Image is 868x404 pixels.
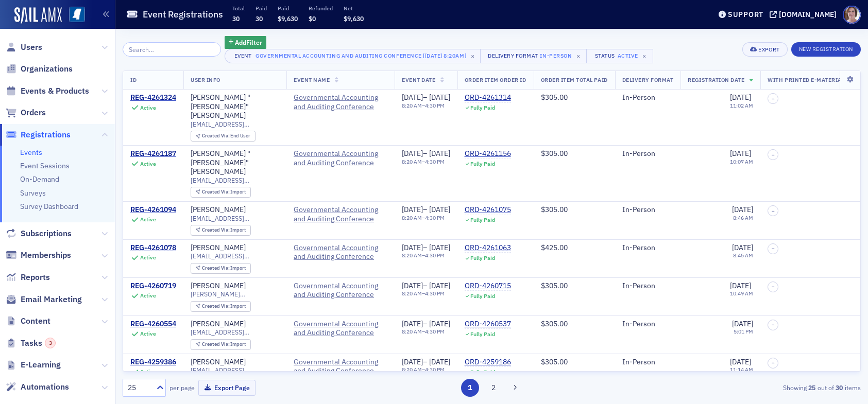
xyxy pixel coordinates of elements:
[344,14,364,23] span: $9,630
[191,252,279,260] span: [EMAIL_ADDRESS][DOMAIN_NAME][US_STATE]
[465,358,511,367] a: ORD-4259186
[309,5,333,12] p: Refunded
[21,381,69,393] span: Automations
[402,358,450,367] div: –
[21,359,61,371] span: E-Learning
[202,133,251,139] div: End User
[6,42,42,53] a: Users
[470,161,495,167] div: Fully Paid
[622,358,674,367] div: In-Person
[191,149,279,177] div: [PERSON_NAME] "[PERSON_NAME]" [PERSON_NAME]
[294,243,387,261] a: Governmental Accounting and Auditing Conference
[730,158,753,165] time: 10:07 AM
[730,102,753,109] time: 11:02 AM
[21,129,71,140] span: Registrations
[130,205,176,215] div: REG-4261094
[732,205,753,214] span: [DATE]
[470,369,495,376] div: Fully Paid
[461,379,479,397] button: 1
[594,52,616,59] div: Status
[140,330,156,337] div: Active
[402,149,450,159] div: –
[191,263,251,274] div: Created Via: Import
[688,76,744,83] span: Registration Date
[465,320,511,329] a: ORD-4260537
[733,252,753,259] time: 8:45 AM
[402,282,450,291] div: –
[202,189,246,195] div: Import
[130,93,176,102] a: REG-4261324
[278,14,298,23] span: $9,630
[470,293,495,300] div: Fully Paid
[6,129,71,140] a: Registrations
[130,282,176,291] a: REG-4260719
[791,44,861,53] a: New Registration
[191,328,279,336] span: [EMAIL_ADDRESS][DOMAIN_NAME]
[429,281,450,290] span: [DATE]
[6,228,72,239] a: Subscriptions
[772,284,775,290] span: –
[586,49,653,63] button: StatusActive×
[202,265,231,271] span: Created Via :
[429,93,450,102] span: [DATE]
[191,366,279,374] span: [EMAIL_ADDRESS][DOMAIN_NAME]
[191,320,246,329] div: [PERSON_NAME]
[191,93,279,120] a: [PERSON_NAME] "[PERSON_NAME]" [PERSON_NAME]
[779,10,837,19] div: [DOMAIN_NAME]
[191,243,246,253] div: [PERSON_NAME]
[20,188,46,198] a: Surveys
[465,93,511,102] a: ORD-4261314
[402,366,450,373] div: –
[770,11,840,18] button: [DOMAIN_NAME]
[402,159,450,165] div: –
[130,320,176,329] div: REG-4260554
[758,47,779,52] div: Export
[772,208,775,214] span: –
[21,85,89,97] span: Events & Products
[191,76,220,83] span: User Info
[202,226,231,233] span: Created Via :
[130,149,176,159] a: REG-4261187
[123,42,221,57] input: Search…
[140,368,156,375] div: Active
[21,294,82,305] span: Email Marketing
[21,63,73,75] span: Organizations
[294,205,387,223] a: Governmental Accounting and Auditing Conference
[202,227,246,233] div: Import
[429,357,450,366] span: [DATE]
[202,303,231,309] span: Created Via :
[6,338,56,349] a: Tasks3
[256,14,263,23] span: 30
[429,205,450,214] span: [DATE]
[618,52,638,59] div: Active
[540,50,572,61] div: In-Person
[232,14,240,23] span: 30
[191,339,251,350] div: Created Via: Import
[425,290,445,297] time: 4:30 PM
[256,5,267,12] p: Paid
[344,5,364,12] p: Net
[21,338,56,349] span: Tasks
[20,148,42,157] a: Events
[143,8,223,21] h1: Event Registrations
[772,152,775,158] span: –
[225,36,267,49] button: AddFilter
[425,158,445,165] time: 4:30 PM
[191,301,251,312] div: Created Via: Import
[402,319,423,328] span: [DATE]
[191,187,251,198] div: Created Via: Import
[402,205,423,214] span: [DATE]
[843,6,861,24] span: Profile
[140,104,156,111] div: Active
[191,282,246,291] a: [PERSON_NAME]
[294,282,387,300] a: Governmental Accounting and Auditing Conference
[21,315,50,327] span: Content
[191,358,246,367] div: [PERSON_NAME]
[541,205,568,214] span: $305.00
[465,149,511,159] a: ORD-4261156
